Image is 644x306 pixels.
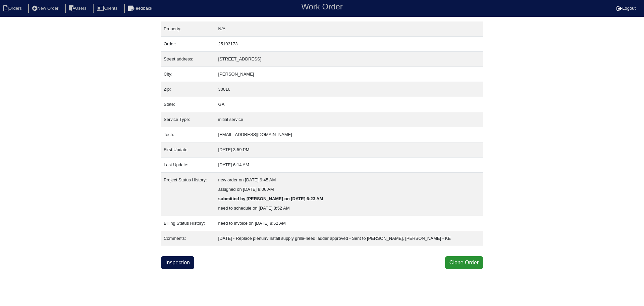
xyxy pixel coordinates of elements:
td: Billing Status History: [161,216,216,231]
td: [DATE] 6:14 AM [216,158,483,173]
a: Users [65,6,92,11]
td: [PERSON_NAME] [216,67,483,82]
td: 25103173 [216,37,483,52]
td: [EMAIL_ADDRESS][DOMAIN_NAME] [216,127,483,142]
div: submitted by [PERSON_NAME] on [DATE] 6:23 AM [218,194,480,204]
td: Property: [161,21,216,37]
li: Users [65,4,92,13]
td: 30016 [216,82,483,97]
td: Last Update: [161,158,216,173]
td: GA [216,97,483,112]
td: Project Status History: [161,173,216,216]
td: [DATE] - Replace plenum/Install supply grille-need ladder approved - Sent to [PERSON_NAME], [PERS... [216,231,483,246]
td: initial service [216,112,483,127]
li: New Order [28,4,64,13]
td: [STREET_ADDRESS] [216,52,483,67]
a: Clients [93,6,123,11]
td: Comments: [161,231,216,246]
td: Order: [161,37,216,52]
button: Clone Order [445,256,483,269]
a: Inspection [161,256,194,269]
div: assigned on [DATE] 8:06 AM [218,185,480,194]
td: Zip: [161,82,216,97]
td: City: [161,67,216,82]
div: new order on [DATE] 9:45 AM [218,175,480,185]
div: need to invoice on [DATE] 8:52 AM [218,219,480,228]
td: [DATE] 3:59 PM [216,142,483,158]
td: Tech: [161,127,216,142]
li: Feedback [124,4,158,13]
li: Clients [93,4,123,13]
td: First Update: [161,142,216,158]
div: need to schedule on [DATE] 8:52 AM [218,204,480,213]
a: Logout [616,6,636,11]
td: Service Type: [161,112,216,127]
td: State: [161,97,216,112]
a: New Order [28,6,64,11]
td: N/A [216,21,483,37]
td: Street address: [161,52,216,67]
